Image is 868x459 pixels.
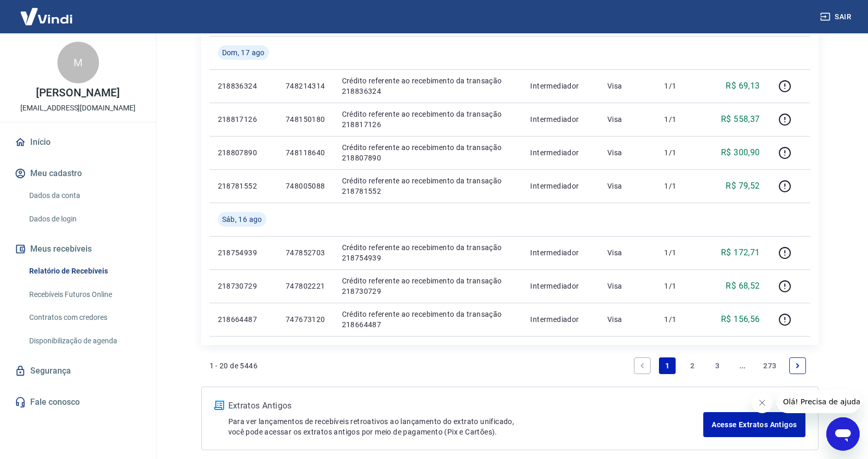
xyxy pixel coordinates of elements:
[721,246,760,259] p: R$ 172,71
[222,214,262,225] span: Sáb, 16 ago
[664,314,695,325] p: 1/1
[25,185,143,206] a: Dados da conta
[664,114,695,125] p: 1/1
[286,81,325,91] p: 748214314
[25,284,143,305] a: Recebíveis Futuros Online
[726,280,760,292] p: R$ 68,52
[664,181,695,191] p: 1/1
[789,357,806,374] a: Next page
[342,176,514,196] p: Crédito referente ao recebimento da transação 218781552
[726,180,760,192] p: R$ 79,52
[286,247,325,258] p: 747852703
[218,81,269,91] p: 218836324
[826,417,860,451] iframe: Botão para abrir a janela de mensagens
[286,114,325,125] p: 748150180
[13,391,143,414] a: Fale conosco
[342,242,514,263] p: Crédito referente ao recebimento da transação 218754939
[286,147,325,158] p: 748118640
[530,314,590,325] p: Intermediador
[759,357,780,374] a: Page 273
[286,314,325,325] p: 747673120
[607,114,648,125] p: Visa
[13,238,143,260] button: Meus recebíveis
[721,113,760,126] p: R$ 558,37
[218,147,269,158] p: 218807890
[228,400,704,412] p: Extratos Antigos
[530,147,590,158] p: Intermediador
[659,357,676,374] a: Page 1 is your current page
[709,357,726,374] a: Page 3
[286,281,325,291] p: 747802221
[342,76,514,96] p: Crédito referente ao recebimento da transação 218836324
[218,314,269,325] p: 218664487
[13,131,143,154] a: Início
[342,309,514,330] p: Crédito referente ao recebimento da transação 218664487
[703,412,805,437] a: Acesse Extratos Antigos
[630,353,810,378] ul: Pagination
[607,147,648,158] p: Visa
[13,162,143,185] button: Meu cadastro
[530,181,590,191] p: Intermediador
[752,392,773,413] iframe: Fechar mensagem
[20,103,136,114] p: [EMAIL_ADDRESS][DOMAIN_NAME]
[607,81,648,91] p: Visa
[607,247,648,258] p: Visa
[721,313,760,326] p: R$ 156,56
[36,88,119,98] p: [PERSON_NAME]
[25,307,143,328] a: Contratos com credores
[214,401,224,410] img: ícone
[734,357,751,374] a: Jump forward
[218,281,269,291] p: 218730729
[25,330,143,352] a: Disponibilização de agenda
[664,247,695,258] p: 1/1
[530,247,590,258] p: Intermediador
[634,357,651,374] a: Previous page
[664,147,695,158] p: 1/1
[13,1,80,32] img: Vindi
[222,47,265,58] span: Dom, 17 ago
[342,142,514,163] p: Crédito referente ao recebimento da transação 218807890
[25,208,143,230] a: Dados de login
[530,281,590,291] p: Intermediador
[818,7,855,27] button: Sair
[684,357,701,374] a: Page 2
[777,390,860,413] iframe: Mensagem da empresa
[228,416,704,437] p: Para ver lançamentos de recebíveis retroativos ao lançamento do extrato unificado, você pode aces...
[218,114,269,125] p: 218817126
[210,361,258,371] p: 1 - 20 de 5446
[726,80,760,92] p: R$ 69,13
[57,42,99,83] div: M
[25,260,143,282] a: Relatório de Recebíveis
[530,114,590,125] p: Intermediador
[218,181,269,191] p: 218781552
[342,276,514,296] p: Crédito referente ao recebimento da transação 218730729
[607,314,648,325] p: Visa
[607,281,648,291] p: Visa
[664,281,695,291] p: 1/1
[721,146,760,159] p: R$ 300,90
[342,109,514,130] p: Crédito referente ao recebimento da transação 218817126
[607,181,648,191] p: Visa
[13,359,143,382] a: Segurança
[530,81,590,91] p: Intermediador
[286,181,325,191] p: 748005088
[6,7,88,16] span: Olá! Precisa de ajuda?
[218,247,269,258] p: 218754939
[664,81,695,91] p: 1/1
